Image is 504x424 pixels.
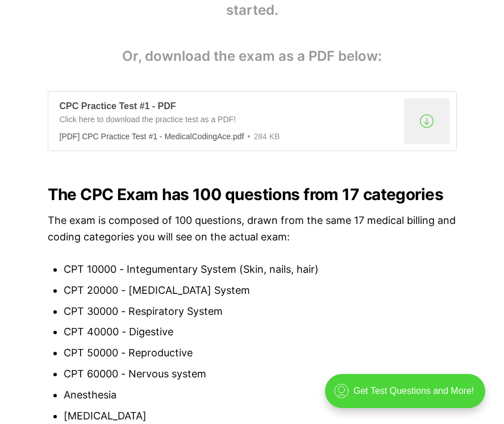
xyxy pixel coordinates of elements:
[244,131,280,142] div: 284 KB
[48,91,457,151] a: CPC Practice Test #1 - PDFClick here to download the practice test as a PDF![PDF] CPC Practice Te...
[60,132,244,141] div: [PDF] CPC Practice Test #1 - MedicalCodingAce.pdf
[64,366,457,383] li: CPT 60000 - Nervous system
[64,387,457,404] li: Anesthesia
[64,345,457,361] li: CPT 50000 - Reproductive
[315,368,504,424] iframe: portal-trigger
[64,261,457,278] li: CPT 10000 - Integumentary System (Skin, nails, hair)
[64,282,457,299] li: CPT 20000 - [MEDICAL_DATA] System
[64,324,457,340] li: CPT 40000 - Digestive
[60,101,399,113] div: CPC Practice Test #1 - PDF
[60,114,399,128] div: Click here to download the practice test as a PDF!
[48,185,457,203] h2: The CPC Exam has 100 questions from 17 categories
[48,213,457,246] p: The exam is composed of 100 questions, drawn from the same 17 medical billing and coding categori...
[64,304,457,320] li: CPT 30000 - Respiratory System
